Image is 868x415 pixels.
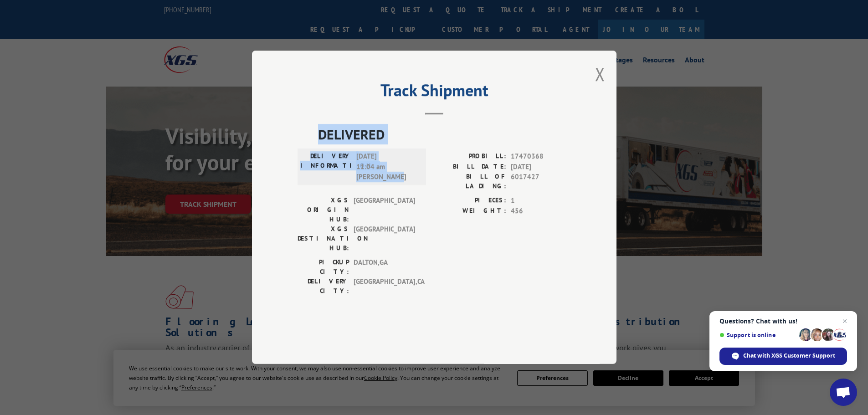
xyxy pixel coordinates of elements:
[354,196,415,225] span: [GEOGRAPHIC_DATA]
[719,348,847,365] div: Chat with XGS Customer Support
[434,206,506,216] label: WEIGHT:
[298,84,571,101] h2: Track Shipment
[434,162,506,172] label: BILL DATE:
[298,258,349,277] label: PICKUP CITY:
[511,152,571,162] span: 17470368
[434,196,506,206] label: PIECES:
[354,277,415,296] span: [GEOGRAPHIC_DATA] , CA
[298,277,349,296] label: DELIVERY CITY:
[719,332,796,338] span: Support is online
[356,152,418,183] span: [DATE] 11:04 am [PERSON_NAME]
[434,152,506,162] label: PROBILL:
[719,318,847,325] span: Questions? Chat with us!
[743,352,835,360] span: Chat with XGS Customer Support
[300,152,352,183] label: DELIVERY INFORMATION:
[511,162,571,172] span: [DATE]
[511,206,571,216] span: 456
[434,172,506,191] label: BILL OF LADING:
[318,124,571,145] span: DELIVERED
[298,225,349,253] label: XGS DESTINATION HUB:
[298,196,349,225] label: XGS ORIGIN HUB:
[595,62,605,86] button: Close modal
[511,172,571,191] span: 6017427
[839,316,850,327] span: Close chat
[511,196,571,206] span: 1
[354,225,415,253] span: [GEOGRAPHIC_DATA]
[354,258,415,277] span: DALTON , GA
[830,379,857,406] div: Open chat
